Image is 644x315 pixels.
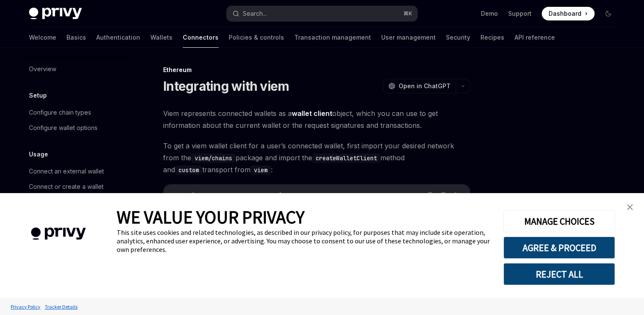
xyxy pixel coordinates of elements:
div: Connect or create a wallet [29,182,103,192]
a: Policies & controls [229,27,284,48]
code: custom [175,165,202,175]
button: Report incorrect code [425,190,436,201]
div: Ethereum [163,66,470,74]
a: Authentication [96,27,140,48]
h5: Setup [29,90,47,101]
a: Connect or create a wallet [22,179,131,194]
a: Welcome [29,27,56,48]
a: Connectors [183,27,218,48]
a: Basics [66,27,86,48]
button: AGREE & PROCEED [503,237,615,259]
span: 'viem' [296,192,317,199]
img: close banner [627,204,633,210]
a: Wallets [150,27,172,48]
h1: Integrating with viem [163,78,289,94]
a: Security [446,27,470,48]
button: Toggle dark mode [601,7,615,20]
div: Configure wallet options [29,123,98,133]
span: } [279,192,283,199]
div: Search... [243,9,267,19]
img: dark logo [29,8,82,20]
span: Open in ChatGPT [399,82,451,90]
span: createWalletClient [194,192,256,199]
strong: wallet client [292,109,332,118]
span: custom [259,192,279,199]
button: Ask AI [452,190,463,201]
span: , [256,192,259,199]
span: { [191,192,194,199]
div: Connect an external wallet [29,166,104,176]
button: Search...⌘K [227,6,417,21]
span: Viem represents connected wallets as a object, which you can use to get information about the cur... [163,107,470,131]
code: viem [250,165,271,175]
button: MANAGE CHOICES [503,210,615,232]
div: This site uses cookies and related technologies, as described in our privacy policy, for purposes... [117,228,491,254]
h5: Usage [29,149,48,159]
a: API reference [515,27,555,48]
code: createWalletClient [312,153,380,163]
span: from [283,192,296,199]
span: ; [317,192,320,199]
a: Connect an external wallet [22,164,131,179]
span: ⌘ K [403,10,412,17]
a: wallet client [292,109,332,118]
span: WE VALUE YOUR PRIVACY [117,206,305,228]
a: Support [508,9,532,18]
a: Overview [22,61,131,77]
a: Recipes [480,27,504,48]
a: Tracker Details [43,299,80,314]
div: Overview [29,64,56,74]
a: Configure chain types [22,105,131,120]
button: REJECT ALL [503,263,615,285]
a: User management [381,27,436,48]
button: Copy the contents from the code block [438,190,449,201]
button: Open in ChatGPT [383,79,456,93]
img: company logo [13,215,104,252]
a: Configure wallet options [22,120,131,136]
a: close banner [621,199,638,216]
a: Privacy Policy [9,299,43,314]
a: Demo [481,9,498,18]
span: Dashboard [549,9,581,18]
span: To get a viem wallet client for a user’s connected wallet, first import your desired network from... [163,140,470,176]
div: Configure chain types [29,107,91,118]
a: Dashboard [542,7,595,20]
span: import [170,192,191,199]
a: Transaction management [294,27,371,48]
code: viem/chains [191,153,236,163]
